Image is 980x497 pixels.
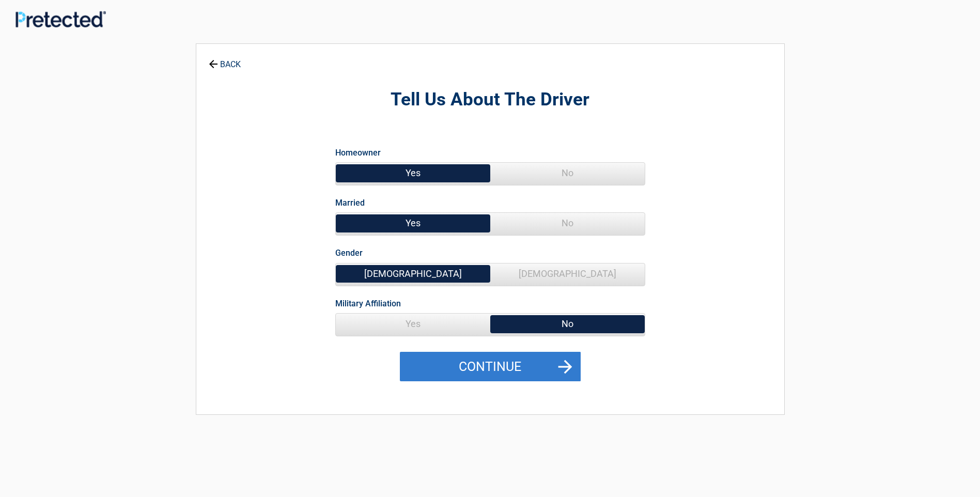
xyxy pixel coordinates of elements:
[207,51,243,69] a: BACK
[336,314,490,334] span: Yes
[336,263,490,284] span: [DEMOGRAPHIC_DATA]
[336,163,490,183] span: Yes
[335,146,381,160] label: Homeowner
[490,263,645,284] span: [DEMOGRAPHIC_DATA]
[335,246,363,260] label: Gender
[490,314,645,334] span: No
[335,196,365,210] label: Married
[336,213,490,234] span: Yes
[490,213,645,234] span: No
[253,88,727,112] h2: Tell Us About The Driver
[490,163,645,183] span: No
[15,11,106,27] img: Main Logo
[400,352,581,382] button: Continue
[335,297,401,310] label: Military Affiliation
